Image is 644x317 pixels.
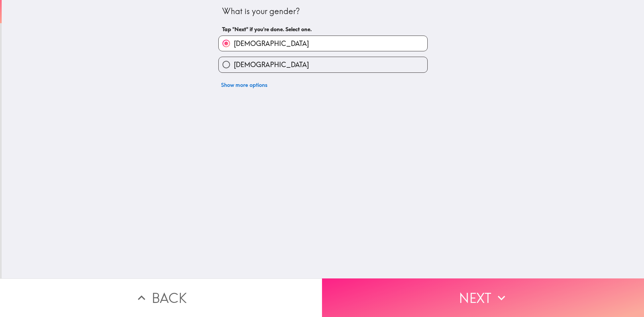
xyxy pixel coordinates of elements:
h6: Tap "Next" if you're done. Select one. [222,25,424,33]
span: [DEMOGRAPHIC_DATA] [234,60,309,69]
button: Next [322,278,644,317]
span: [DEMOGRAPHIC_DATA] [234,39,309,48]
div: What is your gender? [222,6,424,17]
button: Show more options [218,78,270,92]
button: [DEMOGRAPHIC_DATA] [219,57,427,72]
button: [DEMOGRAPHIC_DATA] [219,36,427,51]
